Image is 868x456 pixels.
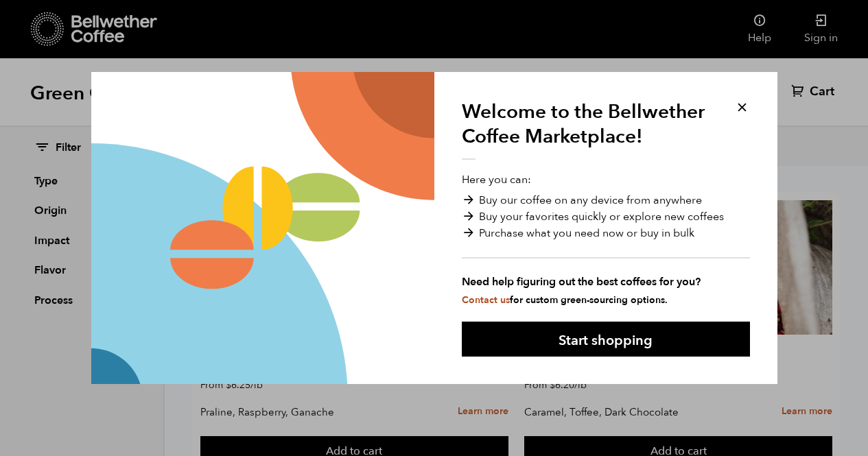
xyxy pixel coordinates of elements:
small: for custom green-sourcing options. [462,293,668,307]
button: Start shopping [462,322,750,357]
li: Buy our coffee on any device from anywhere [462,192,750,208]
a: Contact us [462,293,510,307]
h1: Welcome to the Bellwether Coffee Marketplace! [462,99,716,160]
strong: Need help figuring out the best coffees for you? [462,274,750,290]
p: Here you can: [462,171,750,307]
li: Purchase what you need now or buy in bulk [462,225,750,241]
li: Buy your favorites quickly or explore new coffees [462,208,750,225]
